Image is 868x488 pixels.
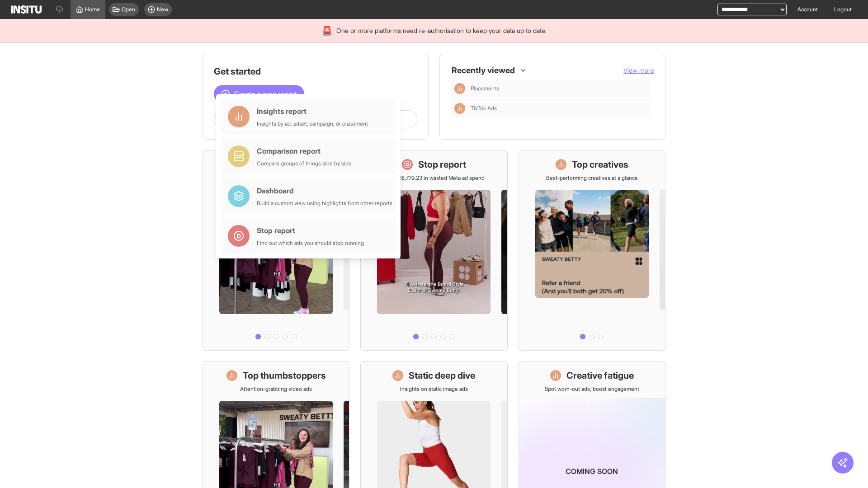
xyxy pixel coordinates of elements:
[471,105,647,112] span: TikTok Ads
[257,160,352,167] div: Compare groups of things side by side
[234,89,297,99] span: Create a new report
[336,26,547,35] span: One or more platforms need re-authorisation to keep your data up to date.
[409,369,475,382] h1: Static deep dive
[257,145,352,156] div: Comparison report
[240,385,312,393] p: Attention-grabbing video ads
[546,174,638,182] p: Best-performing creatives at a glance
[400,385,468,393] p: Insights on static image ads
[383,174,485,182] p: Save £18,779.23 in wasted Meta ad spend
[214,85,304,103] button: Create a new report
[454,103,465,114] div: Insights
[471,85,647,92] span: Placements
[11,5,42,14] img: Logo
[418,158,466,171] h1: Stop report
[243,369,326,382] h1: Top thumbstoppers
[122,6,135,13] span: Open
[471,105,497,112] span: TikTok Ads
[157,6,168,13] span: New
[257,225,364,236] div: Stop report
[214,65,417,78] h1: Get started
[257,200,392,207] div: Build a custom view using highlights from other reports
[623,66,654,75] button: View more
[257,239,364,247] div: Find out which ads you should stop running
[572,158,628,171] h1: Top creatives
[454,83,465,94] div: Insights
[257,185,392,196] div: Dashboard
[257,120,368,127] div: Insights by ad, adset, campaign, or placement
[623,66,654,74] span: View more
[471,85,499,92] span: Placements
[85,6,100,13] span: Home
[519,150,665,351] a: Top creativesBest-performing creatives at a glance
[360,150,507,351] a: Stop reportSave £18,779.23 in wasted Meta ad spend
[257,106,368,117] div: Insights report
[321,24,333,37] div: 🚨
[203,150,349,351] a: What's live nowSee all active ads instantly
